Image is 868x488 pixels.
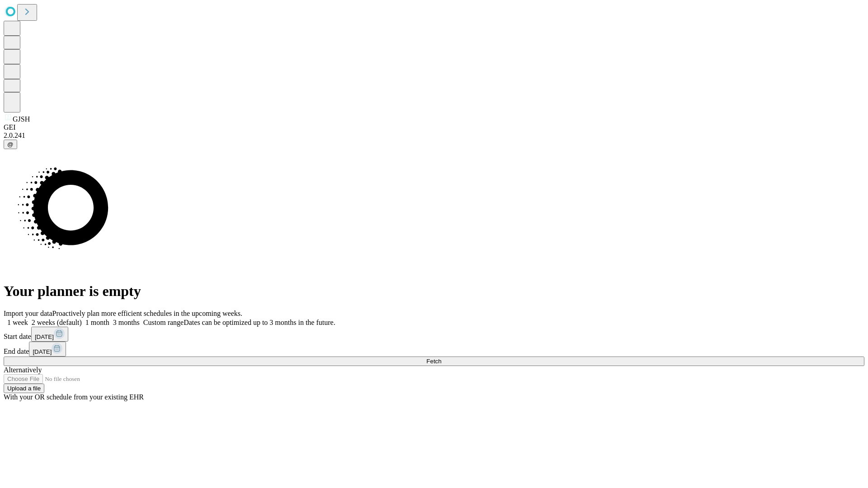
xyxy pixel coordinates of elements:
span: 2 weeks (default) [32,319,82,326]
button: Fetch [4,357,864,366]
span: [DATE] [35,333,54,340]
button: [DATE] [31,327,68,342]
div: End date [4,342,864,357]
span: GJSH [13,115,30,123]
span: 1 month [85,319,109,326]
span: Dates can be optimized up to 3 months in the future. [184,319,335,326]
span: Fetch [426,358,441,365]
span: [DATE] [33,348,52,355]
div: 2.0.241 [4,131,864,140]
div: Start date [4,327,864,342]
button: @ [4,140,17,149]
span: 1 week [7,319,28,326]
h1: Your planner is empty [4,283,864,300]
span: Proactively plan more efficient schedules in the upcoming weeks. [52,310,242,317]
span: Import your data [4,310,52,317]
span: 3 months [113,319,140,326]
span: With your OR schedule from your existing EHR [4,393,144,401]
span: Alternatively [4,366,42,374]
div: GEI [4,123,864,131]
span: @ [7,141,14,148]
button: Upload a file [4,384,44,393]
button: [DATE] [29,342,66,357]
span: Custom range [143,319,184,326]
